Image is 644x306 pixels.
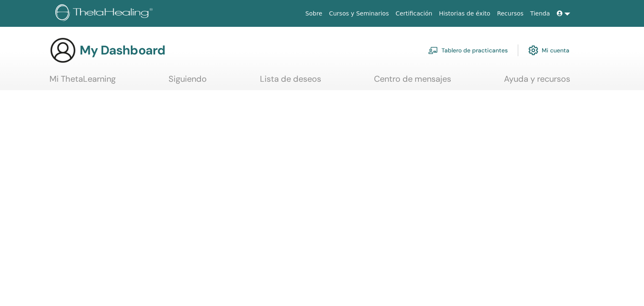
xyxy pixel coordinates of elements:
[260,74,321,90] a: Lista de deseos
[80,43,165,58] h3: My Dashboard
[55,4,156,23] img: logo.png
[49,74,116,90] a: Mi ThetaLearning
[392,6,436,21] a: Certificación
[302,6,325,21] a: Sobre
[374,74,451,90] a: Centro de mensajes
[504,74,570,90] a: Ayuda y recursos
[528,43,538,57] img: cog.svg
[527,6,553,21] a: Tienda
[428,47,438,54] img: chalkboard-teacher.svg
[493,6,527,21] a: Recursos
[436,6,493,21] a: Historias de éxito
[326,6,392,21] a: Cursos y Seminarios
[49,37,76,64] img: generic-user-icon.jpg
[528,41,569,60] a: Mi cuenta
[169,74,207,90] a: Siguiendo
[428,41,508,60] a: Tablero de practicantes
